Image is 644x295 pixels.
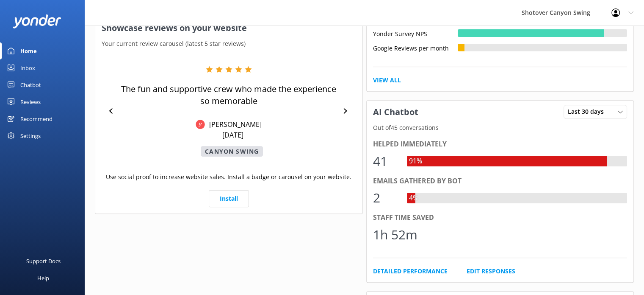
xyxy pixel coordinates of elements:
[367,123,634,132] p: Out of 45 conversations
[20,127,41,144] div: Settings
[37,270,49,287] div: Help
[373,267,448,276] a: Detailed Performance
[196,120,205,129] img: Yonder
[373,29,458,37] div: Yonder Survey NPS
[373,212,627,223] div: Staff time saved
[201,146,263,157] p: Canyon Swing
[95,17,362,39] h3: Showcase reviews on your website
[118,83,339,107] p: The fun and supportive crew who made the experience so memorable
[222,130,243,140] p: [DATE]
[20,59,35,76] div: Inbox
[95,39,362,48] p: Your current review carousel (latest 5 star reviews)
[373,44,458,51] div: Google Reviews per month
[373,176,627,187] div: Emails gathered by bot
[373,151,398,171] div: 41
[373,76,401,85] a: View All
[20,93,41,110] div: Reviews
[467,267,515,276] a: Edit Responses
[407,156,424,167] div: 91%
[209,190,249,207] a: Install
[373,188,398,208] div: 2
[568,107,609,116] span: Last 30 days
[373,139,627,150] div: Helped immediately
[367,101,425,123] h3: AI Chatbot
[20,110,53,127] div: Recommend
[26,253,61,270] div: Support Docs
[20,76,41,93] div: Chatbot
[106,172,351,182] p: Use social proof to increase website sales. Install a badge or carousel on your website.
[407,193,420,204] div: 4%
[205,120,262,129] p: [PERSON_NAME]
[373,225,417,245] div: 1h 52m
[20,42,37,59] div: Home
[13,14,61,28] img: yonder-white-logo.png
